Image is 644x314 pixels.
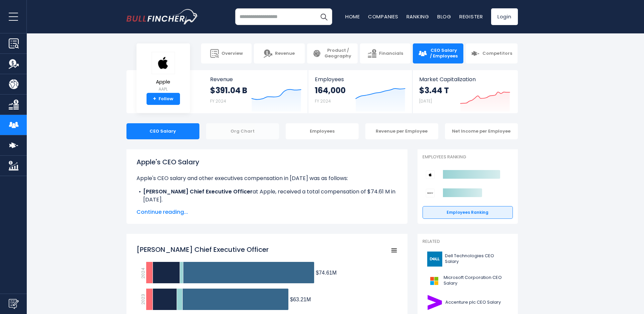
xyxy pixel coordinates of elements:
strong: $391.04 B [210,85,247,96]
small: AAPL [152,86,175,92]
a: Go to homepage [126,9,198,24]
strong: 164,000 [315,85,346,96]
p: Apple's CEO salary and other executives compensation in [DATE] was as follows: [136,174,397,182]
div: Revenue per Employee [365,123,438,139]
span: Competitors [482,51,512,56]
b: [PERSON_NAME] Chief Executive Officer [143,188,253,195]
tspan: [PERSON_NAME] Chief Executive Officer [136,245,269,254]
a: Revenue [254,43,304,63]
div: Org Chart [206,123,279,139]
img: MSFT logo [427,273,442,288]
li: at Apple, received a total compensation of $74.61 M in [DATE]. [136,188,397,204]
span: Continue reading... [136,208,397,216]
tspan: $74.61M [316,270,337,276]
span: Product / Geography [324,48,352,59]
img: Sony Group Corporation competitors logo [426,189,435,197]
span: Revenue [275,51,295,56]
a: Dell Technologies CEO Salary [423,250,513,268]
a: Revenue $391.04 B FY 2024 [203,70,308,113]
span: CEO Salary / Employees [430,48,458,59]
a: Employees Ranking [423,206,513,219]
strong: + [153,96,156,102]
h1: Apple's CEO Salary [136,157,397,167]
a: Financials [360,43,410,63]
span: Market Capitalization [419,76,510,83]
span: Microsoft Corporation CEO Salary [444,275,509,286]
small: FY 2024 [210,98,226,104]
p: Employees Ranking [423,154,513,160]
div: CEO Salary [126,123,199,139]
span: Revenue [210,76,301,83]
a: Ranking [406,13,429,20]
small: FY 2024 [315,98,331,104]
text: 2023 [140,294,146,305]
a: Companies [368,13,398,20]
tspan: $63.21M [290,297,311,302]
a: CEO Salary / Employees [413,43,463,63]
span: Financials [379,51,403,56]
p: Related [423,239,513,245]
strong: $3.44 T [419,85,449,96]
a: Product / Geography [307,43,358,63]
span: Accenture plc CEO Salary [445,300,501,305]
img: Apple competitors logo [426,170,435,179]
text: 2024 [140,268,146,279]
span: Employees [315,76,405,83]
a: Microsoft Corporation CEO Salary [423,272,513,290]
img: DELL logo [427,252,443,267]
a: Competitors [466,43,518,63]
button: Search [315,8,332,25]
a: Accenture plc CEO Salary [423,293,513,312]
a: Apple AAPL [151,51,175,93]
span: Overview [221,51,243,56]
a: Register [459,13,483,20]
span: Dell Technologies CEO Salary [445,253,509,265]
div: Employees [286,123,359,139]
a: +Follow [147,93,180,105]
a: Market Capitalization $3.44 T [DATE] [412,70,517,113]
div: Net Income per Employee [445,123,518,139]
img: bullfincher logo [126,9,198,24]
img: ACN logo [427,295,443,310]
a: Blog [437,13,451,20]
a: Login [491,8,518,25]
a: Employees 164,000 FY 2024 [308,70,412,113]
span: Apple [152,79,175,85]
a: Overview [201,43,252,63]
small: [DATE] [419,98,432,104]
a: Home [345,13,360,20]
